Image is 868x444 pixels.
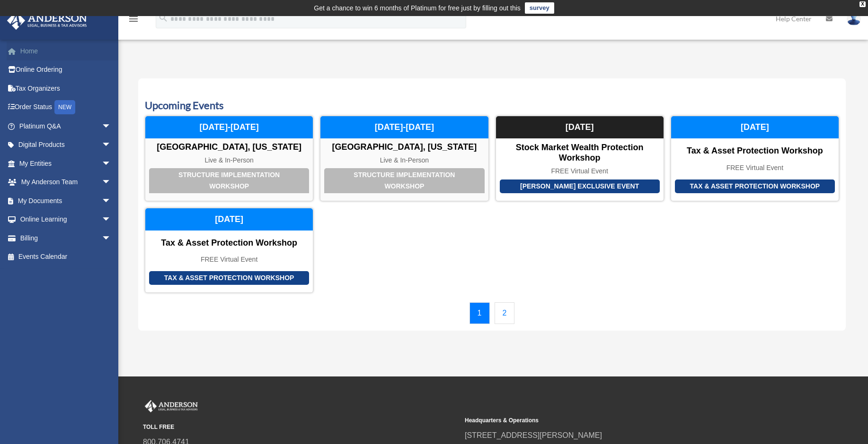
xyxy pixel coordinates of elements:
[324,168,484,193] div: Structure Implementation Workshop
[145,156,313,164] div: Live & In-Person
[495,302,515,324] a: 2
[320,116,488,201] a: Structure Implementation Workshop [GEOGRAPHIC_DATA], [US_STATE] Live & In-Person [DATE]-[DATE]
[496,116,664,201] a: [PERSON_NAME] Exclusive Event Stock Market Wealth Protection Workshop FREE Virtual Event [DATE]
[525,2,554,14] a: survey
[102,210,121,230] span: arrow_drop_down
[7,98,125,117] a: Order StatusNEW
[671,164,839,172] div: FREE Virtual Event
[128,17,139,25] a: menu
[496,143,664,163] div: Stock Market Wealth Protection Workshop
[143,422,458,432] small: TOLL FREE
[465,431,602,439] a: [STREET_ADDRESS][PERSON_NAME]
[158,13,168,23] i: search
[320,116,488,139] div: [DATE]-[DATE]
[320,142,488,153] div: [GEOGRAPHIC_DATA], [US_STATE]
[102,136,121,155] span: arrow_drop_down
[7,79,125,98] a: Tax Organizers
[7,42,125,60] a: Home
[847,12,861,26] img: User Pic
[7,248,121,266] a: Events Calendar
[102,117,121,136] span: arrow_drop_down
[102,154,121,173] span: arrow_drop_down
[145,142,313,153] div: [GEOGRAPHIC_DATA], [US_STATE]
[102,173,121,192] span: arrow_drop_down
[465,416,780,426] small: Headquarters & Operations
[149,271,309,285] div: Tax & Asset Protection Workshop
[145,208,313,231] div: [DATE]
[671,116,839,201] a: Tax & Asset Protection Workshop Tax & Asset Protection Workshop FREE Virtual Event [DATE]
[7,60,125,79] a: Online Ordering
[145,208,313,293] a: Tax & Asset Protection Workshop Tax & Asset Protection Workshop FREE Virtual Event [DATE]
[500,179,660,193] div: [PERSON_NAME] Exclusive Event
[102,191,121,211] span: arrow_drop_down
[314,2,521,14] div: Get a chance to win 6 months of Platinum for free just by filling out this
[496,167,664,175] div: FREE Virtual Event
[7,191,125,210] a: My Documentsarrow_drop_down
[671,146,839,156] div: Tax & Asset Protection Workshop
[496,116,664,139] div: [DATE]
[7,210,125,229] a: Online Learningarrow_drop_down
[859,1,866,7] div: close
[128,13,139,25] i: menu
[54,100,75,114] div: NEW
[145,238,313,248] div: Tax & Asset Protection Workshop
[149,168,309,193] div: Structure Implementation Workshop
[145,116,313,201] a: Structure Implementation Workshop [GEOGRAPHIC_DATA], [US_STATE] Live & In-Person [DATE]-[DATE]
[7,154,125,173] a: My Entitiesarrow_drop_down
[7,173,125,192] a: My Anderson Teamarrow_drop_down
[469,302,490,324] a: 1
[143,400,200,412] img: Anderson Advisors Platinum Portal
[145,116,313,139] div: [DATE]-[DATE]
[675,179,835,193] div: Tax & Asset Protection Workshop
[671,116,839,139] div: [DATE]
[7,229,125,248] a: Billingarrow_drop_down
[7,117,125,136] a: Platinum Q&Aarrow_drop_down
[4,11,90,30] img: Anderson Advisors Platinum Portal
[145,98,839,113] h3: Upcoming Events
[320,156,488,164] div: Live & In-Person
[145,256,313,264] div: FREE Virtual Event
[7,136,125,154] a: Digital Productsarrow_drop_down
[102,229,121,248] span: arrow_drop_down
